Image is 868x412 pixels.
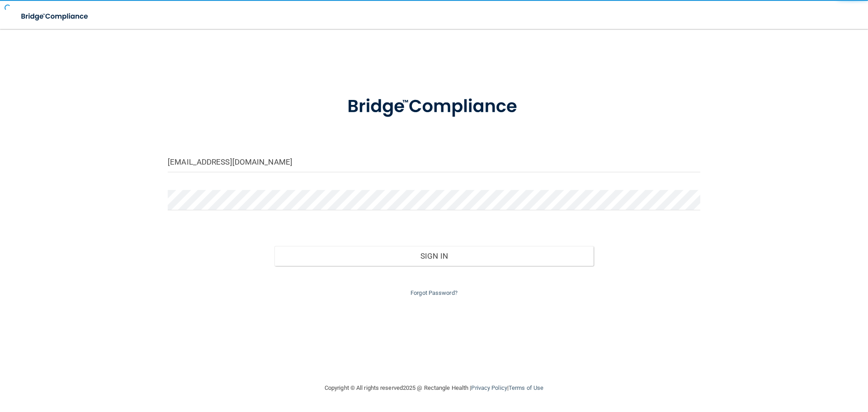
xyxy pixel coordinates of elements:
img: bridge_compliance_login_screen.278c3ca4.svg [329,83,539,130]
a: Privacy Policy [471,384,507,391]
img: bridge_compliance_login_screen.278c3ca4.svg [14,7,97,26]
a: Forgot Password? [410,289,458,296]
a: Terms of Use [509,384,543,391]
button: Sign In [274,246,594,266]
input: Email [168,152,700,172]
div: Copyright © All rights reserved 2025 @ Rectangle Health | | [269,374,599,403]
iframe: Drift Widget Chat Controller [712,348,857,384]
